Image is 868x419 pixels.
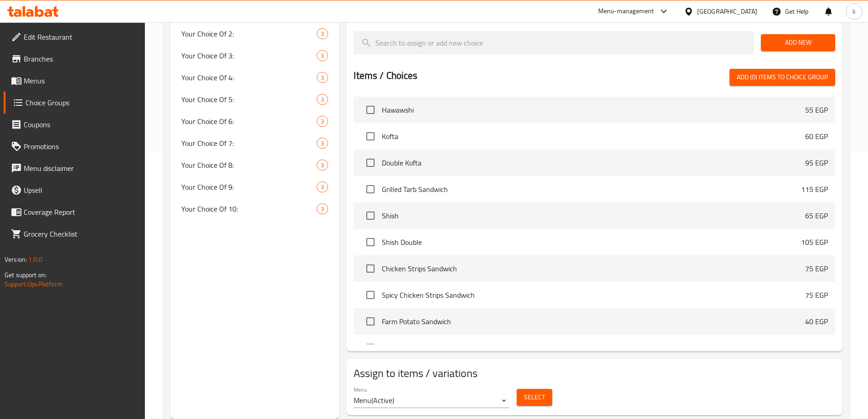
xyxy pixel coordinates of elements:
label: Menu [354,387,367,393]
div: Your Choice Of 9:3 [170,176,339,198]
p: 65 EGP [805,210,828,221]
span: Select choice [361,100,380,119]
div: Your Choice Of 8:3 [170,154,339,176]
span: 3 [317,183,328,191]
a: Upsell [4,179,145,201]
p: 105 EGP [801,237,828,248]
span: 3 [317,205,328,213]
span: Get support on: [5,269,46,281]
span: Spicy Chicken Strips Sandwich [382,290,805,300]
div: Choices [317,28,328,39]
a: Menus [4,70,145,92]
p: 95 EGP [805,157,828,168]
p: 125 EGP [801,342,828,353]
span: Branches [24,53,138,64]
span: Select choice [361,233,380,252]
span: Farm Potato Sandwich [382,316,805,327]
p: 60 EGP [805,131,828,142]
div: Choices [317,72,328,83]
span: Promotions [24,141,138,152]
span: Coverage Report [24,207,138,217]
span: Add (0) items to choice group [737,72,828,83]
span: Select choice [361,206,380,225]
div: Choices [317,160,328,171]
span: Add New [768,37,828,48]
button: Add New [761,34,835,51]
input: search [354,31,754,54]
span: Select choice [361,285,380,305]
p: 115 EGP [801,184,828,195]
span: Your Choice Of 5: [181,94,317,105]
div: Your Choice Of 4:3 [170,67,339,88]
div: Your Choice Of 7:3 [170,132,339,154]
span: Kofta Meal [382,342,801,353]
span: Your Choice Of 4: [181,72,317,83]
div: Your Choice Of 6:3 [170,110,339,132]
span: Hawawshi [382,104,805,115]
p: 75 EGP [805,290,828,300]
span: 3 [317,95,328,104]
span: Your Choice Of 3: [181,50,317,61]
button: Add (0) items to choice group [729,69,835,86]
span: 3 [317,139,328,148]
span: 1.0.0 [28,253,42,265]
span: Version: [5,253,27,265]
p: 40 EGP [805,316,828,327]
div: Choices [317,116,328,127]
div: Choices [317,138,328,149]
span: Select choice [361,312,380,331]
button: Select [517,389,552,406]
span: Select choice [361,259,380,278]
a: Grocery Checklist [4,223,145,245]
span: 3 [317,30,328,38]
a: Coverage Report [4,201,145,223]
div: Your Choice Of 10:3 [170,198,339,220]
span: Upsell [24,185,138,196]
div: Your Choice Of 5:3 [170,88,339,110]
span: Your Choice Of 9: [181,181,317,192]
p: 75 EGP [805,263,828,274]
span: Edit Restaurant [24,31,138,42]
span: Your Choice Of 7: [181,138,317,149]
div: Menu-management [598,6,654,17]
span: Select choice [361,127,380,146]
div: Your Choice Of 2:3 [170,23,339,45]
span: Your Choice Of 10: [181,203,317,214]
span: Select choice [361,180,380,199]
p: 55 EGP [805,104,828,115]
h2: Items / Choices [354,69,417,83]
span: Shish Double [382,237,801,248]
span: Coupons [24,119,138,130]
span: Kofta [382,131,805,142]
span: Menu disclaimer [24,163,138,174]
span: k [853,6,856,16]
span: Grilled Tarb Sandwich [382,184,801,195]
span: Menus [24,75,138,86]
span: 3 [317,117,328,126]
span: Choice Groups [26,97,138,108]
span: 3 [317,52,328,60]
span: Select choice [361,153,380,172]
a: Coupons [4,114,145,135]
span: Your Choice Of 2: [181,28,317,39]
span: Your Choice Of 6: [181,116,317,127]
div: [GEOGRAPHIC_DATA] [697,6,757,16]
a: Support.OpsPlatform [5,278,62,290]
span: 3 [317,73,328,82]
span: Select [524,392,545,403]
span: Grocery Checklist [24,228,138,239]
div: Choices [317,181,328,192]
a: Promotions [4,135,145,157]
div: Choices [317,203,328,214]
div: Choices [317,50,328,61]
a: Branches [4,48,145,70]
div: Your Choice Of 3:3 [170,45,339,67]
span: Double Kofta [382,157,805,168]
a: Menu disclaimer [4,157,145,179]
span: 3 [317,161,328,170]
div: Menu(Active) [354,393,509,408]
span: Shish [382,210,805,221]
div: Choices [317,94,328,105]
h2: Assign to items / variations [354,366,835,381]
span: Your Choice Of 8: [181,160,317,171]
